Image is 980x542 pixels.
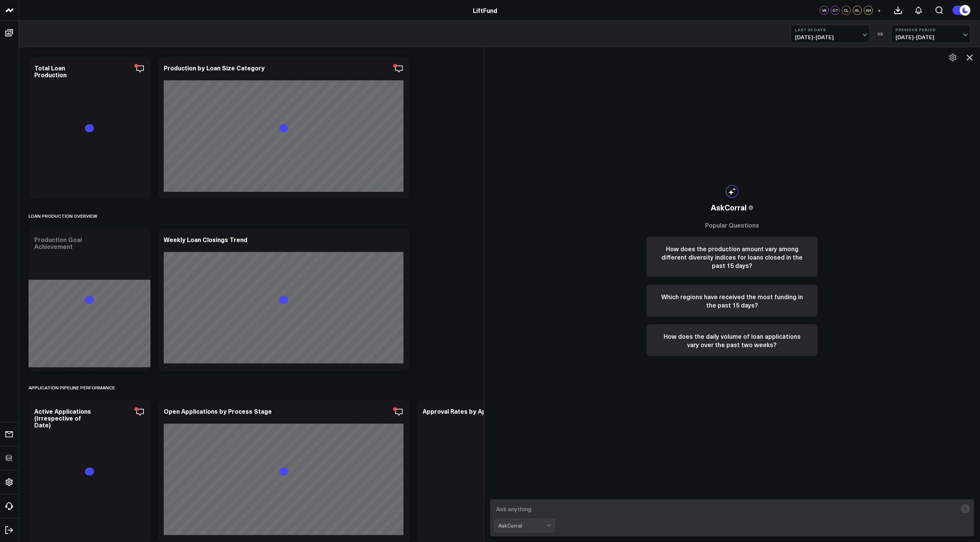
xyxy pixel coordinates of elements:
div: Approval Rates by Application Status (Submission Date) [423,407,588,415]
div: Loan Production Overview [29,207,97,225]
div: AL [853,6,862,15]
div: VK [820,6,829,15]
div: Weekly Loan Closings Trend [164,235,247,244]
a: LiftFund [473,6,498,14]
b: Previous Period [895,27,966,32]
button: How does the production amount vary among different diversity indices for loans closed in the pas... [646,237,818,277]
span: [DATE] - [DATE] [795,34,866,40]
b: Last 30 Days [795,27,866,32]
div: CL [842,6,851,15]
h3: Popular Questions [646,221,818,229]
button: + [875,6,884,15]
div: Production by Loan Size Category [164,64,265,72]
div: Total Loan Production [34,64,67,79]
button: Last 30 Days[DATE]-[DATE] [791,25,870,43]
div: VS [874,32,887,36]
button: How does the daily volume of loan applications vary over the past two weeks? [646,324,818,356]
div: AskCorral [498,523,546,529]
div: DT [831,6,840,15]
div: Open Applications by Process Stage [164,407,272,415]
span: + [878,8,881,13]
div: Application Pipeline Performance [29,379,115,396]
span: AskCorral [711,202,747,213]
button: Previous Period[DATE]-[DATE] [891,25,970,43]
span: [DATE] - [DATE] [895,34,966,40]
div: Production Goal Achievement [34,235,82,250]
button: Which regions have received the most funding in the past 15 days? [646,285,818,317]
div: AH [864,6,873,15]
div: Active Applications (Irrespective of Date) [34,407,91,429]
